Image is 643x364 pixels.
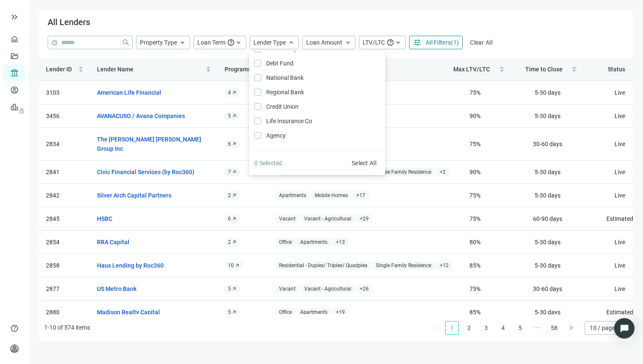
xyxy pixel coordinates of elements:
[569,325,574,330] span: right
[232,113,237,119] span: arrow_outward
[469,239,481,245] span: 80 %
[232,216,237,221] span: arrow_outward
[51,40,58,46] span: help
[530,321,544,335] li: Next 5 Pages
[432,325,438,330] span: left
[615,89,625,96] span: Live
[39,128,90,161] td: 2834
[469,215,481,222] span: 75 %
[466,36,496,49] button: Clear All
[497,322,509,334] a: 4
[97,167,194,177] a: Civic Financial Services (by Roc360)
[585,321,628,335] div: Page Size
[276,308,295,317] span: Office
[39,184,90,207] td: 2842
[479,321,493,335] li: 3
[511,184,583,207] td: 5-30 days
[356,214,372,223] span: + 29
[253,39,286,46] span: Lender Type
[225,66,251,73] span: Programs
[446,322,458,334] a: 1
[10,324,19,333] span: help
[348,156,380,170] button: Select All
[228,141,231,147] span: 6
[9,12,20,22] button: keyboard_double_arrow_right
[39,301,90,324] td: 2880
[297,238,331,247] span: Apartments
[511,254,583,277] td: 5-30 days
[261,131,289,140] span: Agency
[511,81,583,104] td: 5-30 days
[469,141,481,147] span: 75 %
[97,66,134,73] span: Lender Name
[97,284,137,293] a: US Metro Bank
[276,238,295,247] span: Office
[301,285,355,293] span: Vacant - Agricultural
[615,141,625,147] span: Live
[287,39,295,46] span: keyboard_arrow_up
[261,116,316,126] span: Life Insurance Co
[451,39,459,46] span: ( 1 )
[590,322,623,334] span: 10 / page
[232,286,237,291] span: arrow_outward
[97,88,161,97] a: American Life Financial
[261,59,297,68] span: Debt Fund
[511,207,583,231] td: 60-90 days
[615,285,625,292] span: Live
[436,261,452,270] span: + 12
[39,161,90,184] td: 2841
[428,321,442,335] button: left
[511,231,583,254] td: 5-30 days
[297,308,331,317] span: Apartments
[97,135,202,153] a: The [PERSON_NAME] [PERSON_NAME] Group Inc
[179,39,186,46] span: keyboard_arrow_up
[469,192,481,199] span: 75 %
[228,192,231,199] span: 2
[564,321,578,335] button: right
[276,261,371,270] span: Residential - Duplex/ Triplex/ Quadplex
[514,322,526,334] a: 5
[511,104,583,128] td: 5-30 days
[227,39,235,46] span: help
[463,322,475,334] a: 2
[254,158,282,168] article: 0 Selected
[511,128,583,161] td: 30-60 days
[228,169,231,175] span: 7
[39,231,90,254] td: 2854
[606,309,633,316] span: Estimated
[97,308,160,317] a: Madison Realty Capital
[232,90,237,95] span: arrow_outward
[140,39,177,46] span: Property Type
[235,263,240,268] span: arrow_outward
[615,192,625,199] span: Live
[97,237,129,247] a: RRA Capital
[10,344,19,353] span: person
[445,321,459,335] li: 1
[548,322,560,334] a: 58
[228,309,231,316] span: 5
[469,262,481,269] span: 85 %
[97,191,171,200] a: Silver Arch Capital Partners
[426,39,451,46] span: All Filters
[469,169,481,175] span: 90 %
[344,39,352,46] span: keyboard_arrow_up
[608,66,625,73] span: Status
[301,214,355,223] span: Vacant - Agricultural
[333,308,348,317] span: + 19
[513,321,527,335] li: 5
[373,261,435,270] span: Single Family Residence
[39,207,90,231] td: 2845
[333,238,348,247] span: + 13
[606,215,633,222] span: Estimated
[228,89,231,96] span: 4
[547,321,561,335] li: 58
[232,169,237,175] span: arrow_outward
[470,39,492,46] span: Clear All
[511,301,583,324] td: 5-30 days
[615,169,625,175] span: Live
[480,322,492,334] a: 3
[306,39,342,46] span: Loan Amount
[46,66,72,73] span: Lender ID
[564,321,578,335] li: Next Page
